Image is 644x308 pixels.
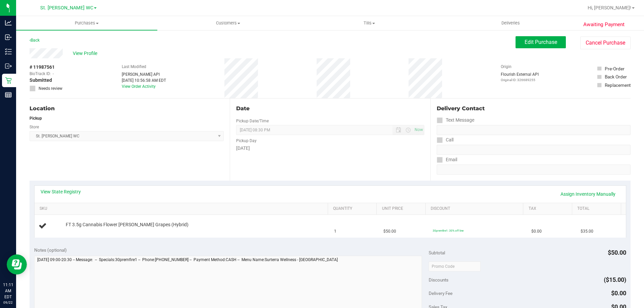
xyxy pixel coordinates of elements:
[431,206,521,211] a: Discount
[158,20,298,26] span: Customers
[3,282,13,300] p: 11:11 AM EDT
[122,64,146,70] label: Last Modified
[5,63,12,69] inline-svg: Outbound
[334,228,336,235] span: 1
[30,71,51,77] span: BioTrack ID:
[30,77,52,84] span: Submitted
[5,77,12,84] inline-svg: Retail
[501,64,512,70] label: Origin
[580,37,631,49] button: Cancel Purchase
[437,135,453,145] label: Call
[30,38,40,43] a: Back
[34,247,67,253] span: Notes (optional)
[157,16,299,30] a: Customers
[440,16,581,30] a: Deliveries
[299,20,439,26] span: Tills
[604,276,626,283] span: ($15.00)
[605,73,627,80] div: Back Order
[7,254,27,274] iframe: Resource center
[30,105,224,113] div: Location
[40,5,93,11] span: St. [PERSON_NAME] WC
[581,228,593,235] span: $35.00
[429,250,445,255] span: Subtotal
[236,105,424,113] div: Date
[383,228,396,235] span: $50.00
[437,115,474,125] label: Text Message
[501,71,539,82] div: Flourish External API
[299,16,440,30] a: Tills
[429,291,452,296] span: Delivery Fee
[16,16,157,30] a: Purchases
[122,71,166,77] div: [PERSON_NAME] API
[437,155,457,165] label: Email
[41,188,81,195] a: View State Registry
[5,48,12,55] inline-svg: Inventory
[5,34,12,41] inline-svg: Inbound
[3,300,13,305] p: 09/22
[429,274,448,286] span: Discounts
[529,206,570,211] a: Tax
[588,5,631,10] span: Hi, [PERSON_NAME]!
[122,84,156,89] a: View Order Activity
[39,85,62,91] span: Needs review
[525,39,557,45] span: Edit Purchase
[16,20,157,26] span: Purchases
[531,228,542,235] span: $0.00
[236,145,424,152] div: [DATE]
[611,290,626,297] span: $0.00
[333,206,374,211] a: Quantity
[583,21,625,28] span: Awaiting Payment
[236,138,257,144] label: Pickup Day
[516,36,566,48] button: Edit Purchase
[5,19,12,26] inline-svg: Analytics
[53,71,54,77] span: -
[608,249,626,256] span: $50.00
[501,77,539,82] p: Original ID: 326689255
[122,77,166,83] div: [DATE] 10:56:58 AM EDT
[605,65,625,72] div: Pre-Order
[437,125,631,135] input: Format: (999) 999-9999
[433,229,464,232] span: 30premfire1: 30% off line
[30,124,39,130] label: Store
[30,64,55,71] span: # 11987561
[556,188,620,200] a: Assign Inventory Manually
[605,82,631,88] div: Replacement
[492,20,529,26] span: Deliveries
[73,50,100,57] span: View Profile
[5,91,12,98] inline-svg: Reports
[30,116,42,121] strong: Pickup
[437,105,631,113] div: Delivery Contact
[66,222,189,228] span: FT 3.5g Cannabis Flower [PERSON_NAME] Grapes (Hybrid)
[382,206,423,211] a: Unit Price
[437,145,631,155] input: Format: (999) 999-9999
[40,206,325,211] a: SKU
[577,206,618,211] a: Total
[236,118,269,124] label: Pickup Date/Time
[429,261,481,271] input: Promo Code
